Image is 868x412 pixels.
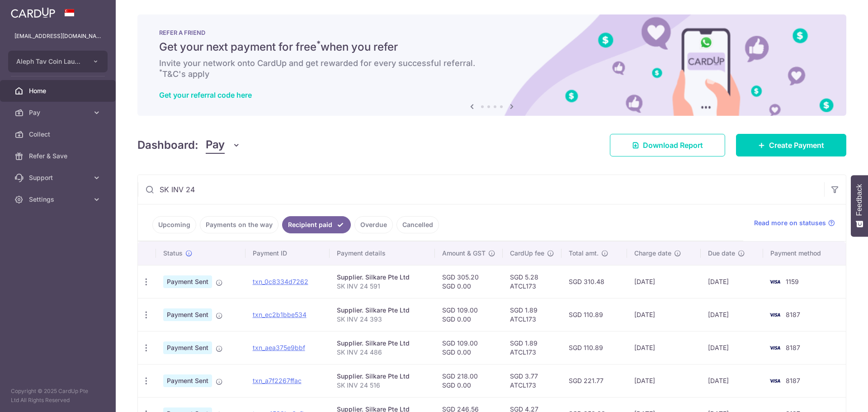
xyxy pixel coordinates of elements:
[253,377,302,384] a: txn_a7f2267ffac
[634,249,671,258] span: Charge date
[337,306,428,315] div: Supplier. Silkare Pte Ltd
[561,265,627,298] td: SGD 310.48
[510,249,544,258] span: CardUp fee
[810,385,859,407] iframe: Opens a widget where you can find more information
[561,298,627,331] td: SGD 110.89
[754,218,835,227] a: Read more on statuses
[159,29,825,36] p: REFER A FRIEND
[855,184,863,216] span: Feedback
[766,276,784,287] img: Bank Card
[337,348,428,357] p: SK INV 24 486
[561,364,627,397] td: SGD 221.77
[701,364,763,397] td: [DATE]
[200,216,278,233] a: Payments on the way
[159,90,252,99] a: Get your referral code here
[29,108,89,117] span: Pay
[253,278,308,285] a: txn_0c8334d7262
[435,364,503,397] td: SGD 218.00 SGD 0.00
[503,364,561,397] td: SGD 3.77 ATCL173
[330,242,435,265] th: Payment details
[851,175,868,237] button: Feedback - Show survey
[29,195,89,204] span: Settings
[396,216,439,233] a: Cancelled
[159,40,825,54] h5: Get your next payment for free when you refer
[763,242,846,265] th: Payment method
[627,298,701,331] td: [DATE]
[337,282,428,291] p: SK INV 24 591
[337,273,428,282] div: Supplier. Silkare Pte Ltd
[337,339,428,348] div: Supplier. Silkare Pte Ltd
[337,372,428,381] div: Supplier. Silkare Pte Ltd
[253,311,307,318] a: txn_ec2b1bbe534
[708,249,735,258] span: Due date
[786,278,799,285] span: 1159
[138,175,824,204] input: Search by recipient name, payment id or reference
[163,249,183,258] span: Status
[503,331,561,364] td: SGD 1.89 ATCL173
[29,152,89,161] span: Refer & Save
[163,374,212,387] span: Payment Sent
[736,134,846,156] a: Create Payment
[29,173,89,182] span: Support
[253,344,305,351] a: txn_aea375e9bbf
[786,311,800,318] span: 8187
[766,375,784,386] img: Bank Card
[245,242,330,265] th: Payment ID
[337,315,428,324] p: SK INV 24 393
[766,342,784,353] img: Bank Card
[435,331,503,364] td: SGD 109.00 SGD 0.00
[701,265,763,298] td: [DATE]
[29,130,89,139] span: Collect
[282,216,351,233] a: Recipient paid
[627,364,701,397] td: [DATE]
[569,249,599,258] span: Total amt.
[769,140,824,151] span: Create Payment
[206,137,225,154] span: Pay
[152,216,196,233] a: Upcoming
[163,341,212,354] span: Payment Sent
[159,58,825,80] h6: Invite your network onto CardUp and get rewarded for every successful referral. T&C's apply
[163,308,212,321] span: Payment Sent
[701,331,763,364] td: [DATE]
[643,140,703,151] span: Download Report
[701,298,763,331] td: [DATE]
[137,137,198,153] h4: Dashboard:
[442,249,486,258] span: Amount & GST
[16,57,83,66] span: Aleph Tav Coin Laundry Pte Ltd
[627,331,701,364] td: [DATE]
[610,134,725,156] a: Download Report
[163,275,212,288] span: Payment Sent
[354,216,393,233] a: Overdue
[561,331,627,364] td: SGD 110.89
[786,344,800,351] span: 8187
[137,14,846,116] img: RAF banner
[786,377,800,384] span: 8187
[435,298,503,331] td: SGD 109.00 SGD 0.00
[435,265,503,298] td: SGD 305.20 SGD 0.00
[11,7,55,18] img: CardUp
[754,218,826,227] span: Read more on statuses
[29,86,89,95] span: Home
[766,309,784,320] img: Bank Card
[503,265,561,298] td: SGD 5.28 ATCL173
[627,265,701,298] td: [DATE]
[337,381,428,390] p: SK INV 24 516
[14,32,101,41] p: [EMAIL_ADDRESS][DOMAIN_NAME]
[206,137,241,154] button: Pay
[503,298,561,331] td: SGD 1.89 ATCL173
[8,51,108,72] button: Aleph Tav Coin Laundry Pte Ltd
